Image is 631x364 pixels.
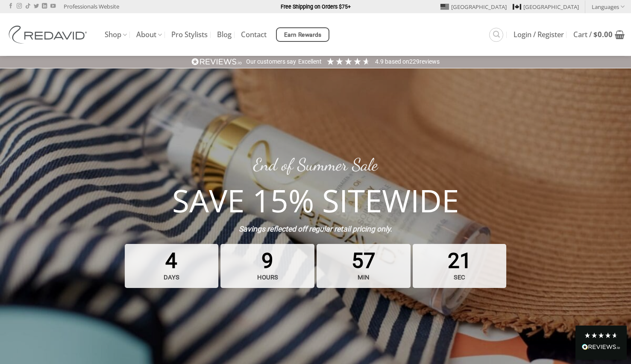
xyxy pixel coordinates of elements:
a: About [136,26,162,43]
a: Languages [592,0,625,13]
span: 4.9 [375,58,385,65]
strong: hours [223,269,312,286]
strong: sec [415,269,505,286]
span: Based on [385,58,409,65]
strong: Free Shipping on Orders $75+ [281,3,351,10]
a: [GEOGRAPHIC_DATA] [513,0,579,13]
span: 9 [220,244,314,288]
a: Earn Rewards [276,27,329,42]
a: Blog [217,27,232,42]
div: 4.91 Stars [326,57,371,66]
span: $ [593,29,598,39]
span: 57 [317,244,411,288]
strong: Savings reflected off regular retail pricing only. [239,225,392,233]
a: Follow on Twitter [34,3,39,9]
img: REDAVID Salon Products | United States [6,26,92,44]
div: Read All Reviews [575,326,627,360]
div: Our customers say [246,58,296,66]
a: View cart [573,25,625,44]
span: End of Summer Sale [253,154,378,175]
strong: min [319,269,408,286]
div: Read All Reviews [582,342,620,353]
a: Follow on LinkedIn [42,3,47,9]
a: Follow on TikTok [25,3,30,9]
strong: SAVE 15% SITEWIDE [172,179,459,221]
span: 21 [413,244,507,288]
a: Follow on YouTube [50,3,56,9]
div: Excellent [298,58,322,66]
a: Search [489,28,503,42]
span: 4 [125,244,219,288]
span: Cart / [573,31,613,38]
strong: days [126,269,216,286]
span: 229 [409,58,420,65]
span: reviews [420,58,440,65]
img: REVIEWS.io [191,58,242,66]
div: 4.8 Stars [584,332,618,339]
a: Pro Stylists [171,27,208,42]
img: REVIEWS.io [582,344,620,350]
span: Earn Rewards [284,30,322,40]
bdi: 0.00 [593,29,613,39]
a: [GEOGRAPHIC_DATA] [440,0,507,13]
span: Login / Register [514,31,564,38]
a: Login / Register [514,27,564,42]
a: Follow on Facebook [8,3,13,9]
a: Shop [105,26,127,43]
a: Follow on Instagram [17,3,22,9]
a: Contact [241,27,267,42]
